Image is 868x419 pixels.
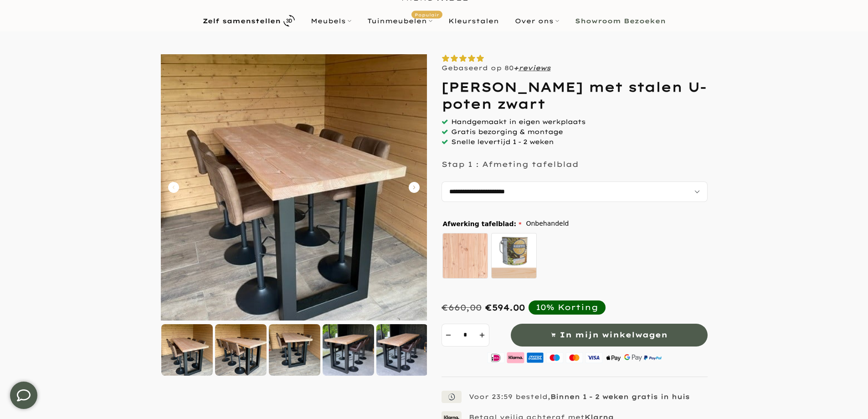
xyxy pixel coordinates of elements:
[411,10,442,18] span: Populair
[455,324,476,347] input: Quantity
[550,393,690,401] strong: Binnen 1 - 2 weken gratis in huis
[440,16,507,26] a: Kleurstalen
[451,138,554,146] span: Snelle levertijd 1 - 2 weken
[442,79,708,112] h1: [PERSON_NAME] met stalen U-poten zwart
[442,302,482,313] div: €660,00
[485,302,525,313] span: €594.00
[442,181,708,202] select: autocomplete="off"
[323,324,374,376] img: Douglas bartafel met stalen U-poten zwart gepoedercoat voorkant
[1,372,46,418] iframe: toggle-frame
[195,13,303,29] a: Zelf samenstellen
[161,54,427,321] img: Douglas bartafel met stalen U-poten zwart
[451,128,563,136] span: Gratis bezorging & montage
[442,324,455,347] button: decrement
[442,64,551,72] p: Gebaseerd op 80
[303,16,359,26] a: Meubels
[526,218,569,229] span: Onbehandeld
[507,16,567,26] a: Over ons
[442,160,579,169] p: Stap 1 : Afmeting tafelblad
[451,118,586,126] span: Handgemaakt in eigen werkplaats
[359,16,440,26] a: TuinmeubelenPopulair
[560,328,668,341] span: In mijn winkelwagen
[567,16,673,26] a: Showroom Bezoeken
[511,324,708,347] button: In mijn winkelwagen
[476,324,489,347] button: increment
[168,182,179,193] button: Carousel Back Arrow
[203,18,281,24] b: Zelf samenstellen
[161,324,213,376] img: Douglas bartafel met stalen U-poten zwart
[519,64,551,72] a: reviews
[409,182,420,193] button: Carousel Next Arrow
[376,324,428,376] img: Douglas bartafel met stalen U-poten zwart gepoedercoat bovenkant
[575,18,666,24] b: Showroom Bezoeken
[215,324,267,376] img: Douglas bartafel met stalen U-poten zwart
[469,393,690,401] p: Voor 23:59 besteld,
[443,221,522,227] span: Afwerking tafelblad:
[536,302,598,312] div: 10% Korting
[514,64,519,72] strong: +
[269,324,320,376] img: Douglas bartafel met stalen U-poten zwart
